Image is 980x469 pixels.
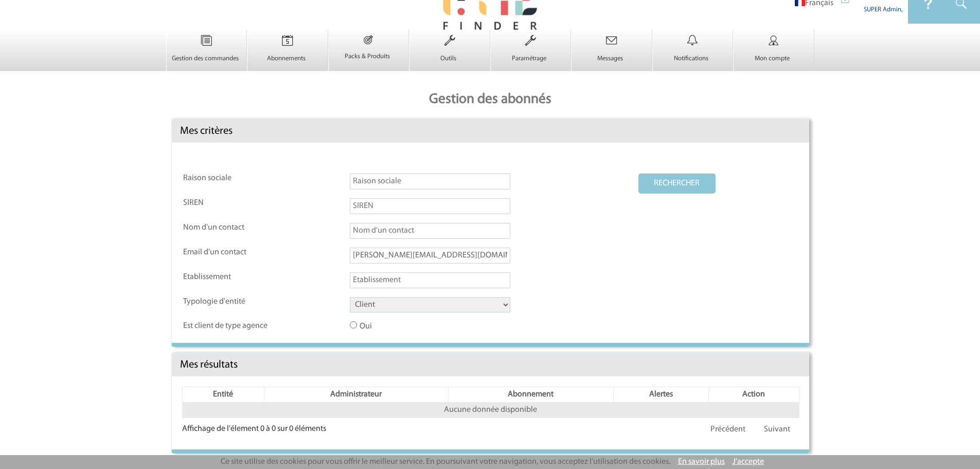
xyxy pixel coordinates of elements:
[183,248,276,257] label: Email d'un contact
[247,45,328,63] a: Abonnements
[350,223,510,239] input: Nom d'un contact
[448,387,613,403] th: Abonnement: activer pour trier la colonne par ordre croissant
[613,387,708,403] th: Alertes: activer pour trier la colonne par ordre croissant
[350,272,510,288] input: Etablissement
[182,387,264,403] th: Entité: activer pour trier la colonne par ordre décroissant
[247,55,325,63] p: Abonnements
[409,55,487,63] p: Outils
[266,30,309,51] img: Abonnements
[708,387,799,403] th: Action: activer pour trier la colonne par ordre croissant
[755,420,799,439] a: Suivant
[350,198,510,214] input: SIREN
[183,173,276,183] label: Raison sociale
[183,223,276,233] label: Nom d'un contact
[182,403,799,418] td: Aucune donnée disponible
[183,198,276,208] label: SIREN
[221,458,670,466] span: Ce site utilise des cookies pour vous offrir le meilleur service. En poursuivant votre navigation...
[409,45,490,63] a: Outils
[638,173,716,194] button: RECHERCHER
[653,55,730,63] p: Notifications
[185,30,227,51] img: Gestion des commandes
[182,418,326,434] div: Affichage de l'élement 0 à 0 sur 0 éléments
[491,55,568,63] p: Paramétrage
[733,458,764,466] a: J'accepte
[591,30,633,51] img: Messages
[734,45,814,63] a: Mon compte
[329,53,406,61] p: Packs & Produits
[572,55,649,63] p: Messages
[350,321,442,332] label: Oui
[671,30,714,51] img: Notifications
[429,30,471,51] img: Outils
[329,43,409,61] a: Packs & Produits
[348,30,388,49] img: Packs & Produits
[678,458,725,466] a: En savoir plus
[653,45,733,63] a: Notifications
[167,45,247,63] a: Gestion des commandes
[509,30,551,51] img: Paramétrage
[172,353,809,376] div: Mes résultats
[350,248,510,264] input: Email d'un contact
[491,45,571,63] a: Paramétrage
[702,420,754,439] a: Précédent
[753,30,795,51] img: Mon compte
[841,3,903,14] div: SUPER Admin,
[166,81,814,118] p: Gestion des abonnés
[183,321,276,331] label: Est client de type agence
[183,297,276,307] label: Typologie d'entité
[183,272,276,282] label: Etablissement
[572,45,652,63] a: Messages
[734,55,811,63] p: Mon compte
[172,119,809,143] div: Mes critères
[350,173,510,189] input: Raison sociale
[264,387,448,403] th: Administrateur: activer pour trier la colonne par ordre croissant
[167,55,244,63] p: Gestion des commandes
